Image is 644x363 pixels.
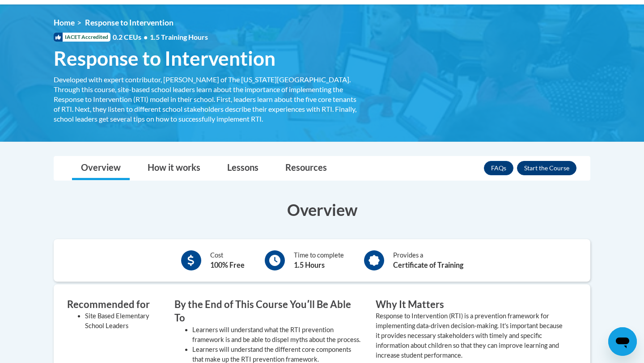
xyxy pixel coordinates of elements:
[294,250,344,270] div: Time to complete
[54,46,275,70] span: Response to Intervention
[393,261,463,269] b: Certificate of Training
[67,298,161,312] h3: Recommended for
[150,33,208,41] span: 1.5 Training Hours
[608,327,637,356] iframe: Button to launch messaging window
[54,198,590,221] h3: Overview
[54,75,362,124] div: Developed with expert contributor, [PERSON_NAME] of The [US_STATE][GEOGRAPHIC_DATA]. Through this...
[376,312,563,359] value: Response to Intervention (RTI) is a prevention framework for implementing data-driven decision-ma...
[376,298,563,312] h3: Why It Matters
[210,261,245,269] b: 100% Free
[276,156,336,180] a: Resources
[144,33,148,41] span: •
[517,161,576,175] button: Enroll
[72,156,130,180] a: Overview
[393,250,463,270] div: Provides a
[113,32,208,42] span: 0.2 CEUs
[484,161,513,175] a: FAQs
[139,156,209,180] a: How it works
[85,18,174,27] span: Response to Intervention
[210,250,245,270] div: Cost
[294,261,325,269] b: 1.5 Hours
[54,33,110,42] span: IACET Accredited
[174,298,362,325] h3: By the End of This Course Youʹll Be Able To
[192,325,362,345] li: Learners will understand what the RTI prevention framework is and be able to dispel myths about t...
[218,156,267,180] a: Lessons
[54,18,75,27] a: Home
[85,311,161,331] li: Site Based Elementary School Leaders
